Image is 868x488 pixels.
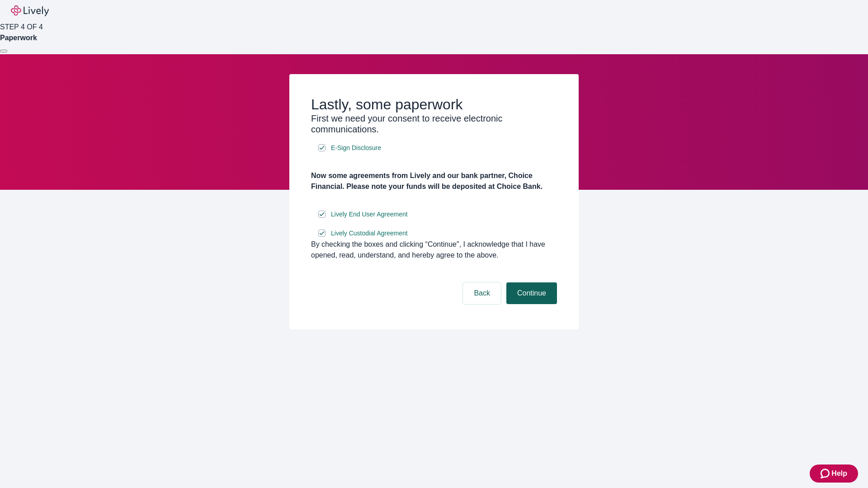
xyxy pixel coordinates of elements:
svg: Zendesk support icon [821,468,831,479]
h4: Now some agreements from Lively and our bank partner, Choice Financial. Please note your funds wi... [311,170,557,192]
div: By checking the boxes and clicking “Continue", I acknowledge that I have opened, read, understand... [311,239,557,261]
button: Continue [506,282,557,304]
h3: First we need your consent to receive electronic communications. [311,113,557,135]
span: Lively Custodial Agreement [331,229,408,238]
span: E-Sign Disclosure [331,143,381,153]
span: Help [831,468,847,479]
img: Lively [11,5,49,16]
button: Back [463,282,501,304]
a: e-sign disclosure document [329,142,383,154]
h2: Lastly, some paperwork [311,96,557,113]
span: Lively End User Agreement [331,210,408,219]
a: e-sign disclosure document [329,209,410,220]
button: Zendesk support iconHelp [810,465,858,483]
a: e-sign disclosure document [329,228,410,239]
